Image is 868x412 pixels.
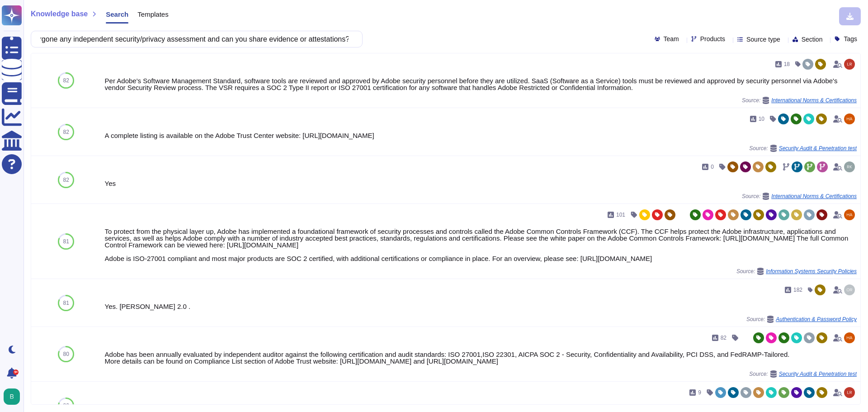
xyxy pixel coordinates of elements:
div: Adobe has been annually evaluated by independent auditor against the following certification and ... [105,351,857,365]
span: Templates [137,11,168,18]
span: 9 [698,390,701,395]
span: 82 [63,78,69,83]
span: 10 [759,116,764,122]
span: 182 [793,287,802,293]
div: Yes. [PERSON_NAME] 2.0 . [105,303,857,310]
span: International Norms & Certifications [771,98,857,103]
span: Source: [742,97,857,104]
span: 81 [63,239,69,244]
span: Source: [742,193,857,200]
span: International Norms & Certifications [771,194,857,199]
div: 9+ [13,369,19,375]
span: Source: [746,316,857,323]
span: 82 [63,129,69,135]
div: A complete listing is available on the Adobe Trust Center website: [URL][DOMAIN_NAME] [105,132,857,139]
span: 82 [63,177,69,183]
span: Source: [749,145,857,152]
span: 82 [721,335,726,341]
span: Products [700,36,725,42]
span: Security Audit & Penetration test [779,146,857,151]
input: Search a question or template... [36,31,353,47]
img: user [844,161,855,172]
span: 0 [711,164,714,170]
img: user [844,209,855,220]
span: Source: [736,268,857,275]
span: 101 [616,212,625,218]
img: user [844,332,855,343]
span: Source type [746,36,780,43]
span: Source: [749,370,857,378]
span: Search [106,11,128,18]
span: Tags [844,36,857,42]
span: 80 [63,351,69,357]
span: 80 [63,403,69,408]
img: user [844,387,855,398]
span: 18 [784,62,790,67]
span: Authentication & Password Policy [776,317,857,322]
div: Yes [105,180,857,187]
span: Information Systems Security Policies [766,269,857,274]
span: 81 [63,300,69,306]
span: Team [664,36,679,42]
span: Security Audit & Penetration test [779,371,857,377]
button: user [2,387,26,407]
img: user [844,114,855,124]
img: user [4,388,20,405]
span: Section [802,36,823,43]
span: Knowledge base [31,10,88,18]
div: Per Adobe's Software Management Standard, software tools are reviewed and approved by Adobe secur... [105,77,857,91]
img: user [844,284,855,295]
div: To protect from the physical layer up, Adobe has implemented a foundational framework of security... [105,228,857,262]
img: user [844,59,855,70]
